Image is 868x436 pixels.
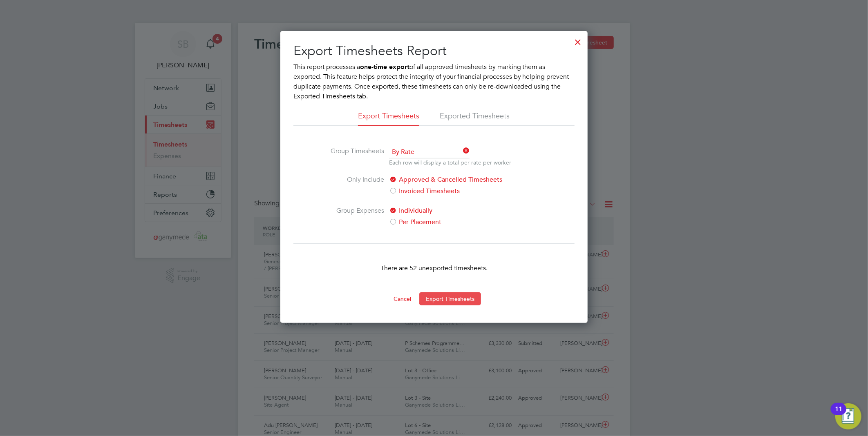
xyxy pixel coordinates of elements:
[389,206,526,216] label: Individually
[360,63,409,71] b: one-time export
[835,409,842,420] div: 11
[419,292,481,305] button: Export Timesheets
[358,111,419,126] li: Export Timesheets
[323,206,384,227] label: Group Expenses
[293,42,575,60] h2: Export Timesheets Report
[323,146,384,165] label: Group Timesheets
[323,175,384,196] label: Only Include
[389,146,470,158] span: By Rate
[293,62,575,101] p: This report processes a of all approved timesheets by marking them as exported. This feature help...
[293,263,575,273] p: There are 52 unexported timesheets.
[387,292,418,305] button: Cancel
[389,186,526,196] label: Invoiced Timesheets
[389,158,511,167] p: Each row will display a total per rate per worker
[835,403,861,429] button: Open Resource Center, 11 new notifications
[389,175,526,185] label: Approved & Cancelled Timesheets
[389,217,526,227] label: Per Placement
[440,111,510,126] li: Exported Timesheets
